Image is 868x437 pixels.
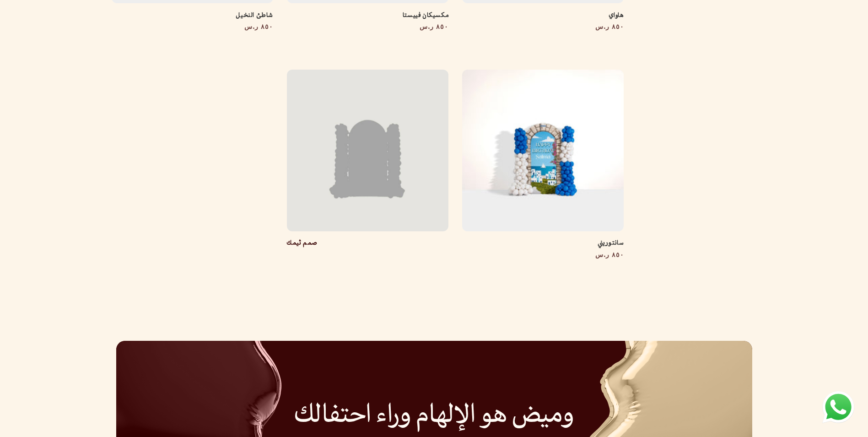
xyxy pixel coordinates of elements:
[287,239,317,247] a: صمم ثيمك
[294,403,574,431] h2: وميض هو الإلهام وراء احتفالك
[287,11,448,21] a: مكسيكان فييستا
[462,239,624,248] a: سانتوريني
[112,11,273,21] a: شاطئ النخيل
[462,11,624,21] a: هاواي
